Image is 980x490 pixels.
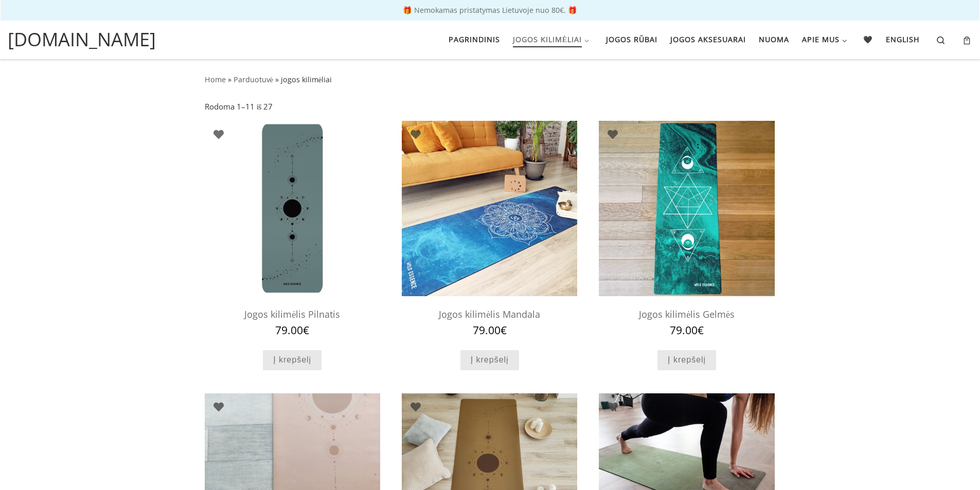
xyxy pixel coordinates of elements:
[513,29,582,48] span: Jogos kilimėliai
[667,29,749,50] a: Jogos aksesuarai
[275,323,309,337] bdi: 79.00
[234,75,273,84] a: Parduotuvė
[205,304,380,325] h2: Jogos kilimėlis Pilnatis
[10,7,970,14] p: 🎁 Nemokamas pristatymas Lietuvoje nuo 80€. 🎁
[599,121,774,337] a: Mankštos KilimėlisMankštos KilimėlisJogos kilimėlis Gelmės 79.00€
[606,29,657,48] span: Jogos rūbai
[599,304,774,325] h2: Jogos kilimėlis Gelmės
[602,29,661,50] a: Jogos rūbai
[275,75,279,84] span: »
[205,75,226,84] a: Home
[802,29,840,48] span: Apie mus
[473,323,507,337] bdi: 79.00
[281,75,332,84] span: jogos kilimėliai
[460,350,519,370] a: Add to cart: “Jogos kilimėlis Mandala”
[501,323,507,337] span: €
[303,323,309,337] span: €
[759,29,789,48] span: Nuoma
[228,75,231,84] span: »
[263,350,322,370] a: Add to cart: “Jogos kilimėlis Pilnatis”
[657,350,716,370] a: Add to cart: “Jogos kilimėlis Gelmės”
[449,29,500,48] span: Pagrindinis
[205,121,380,337] a: jogos kilimelisjogos kilimelisJogos kilimėlis Pilnatis 79.00€
[698,323,704,337] span: €
[863,29,873,48] span: 🖤
[445,29,503,50] a: Pagrindinis
[402,304,577,325] h2: Jogos kilimėlis Mandala
[860,29,877,50] a: 🖤
[886,29,920,48] span: English
[402,121,577,337] a: jogos kilimeliaijogos kilimeliaiJogos kilimėlis Mandala 79.00€
[755,29,792,50] a: Nuoma
[670,29,746,48] span: Jogos aksesuarai
[670,323,704,337] bdi: 79.00
[205,101,273,113] p: Rodoma 1–11 iš 27
[883,29,923,50] a: English
[8,26,156,53] a: [DOMAIN_NAME]
[509,29,596,50] a: Jogos kilimėliai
